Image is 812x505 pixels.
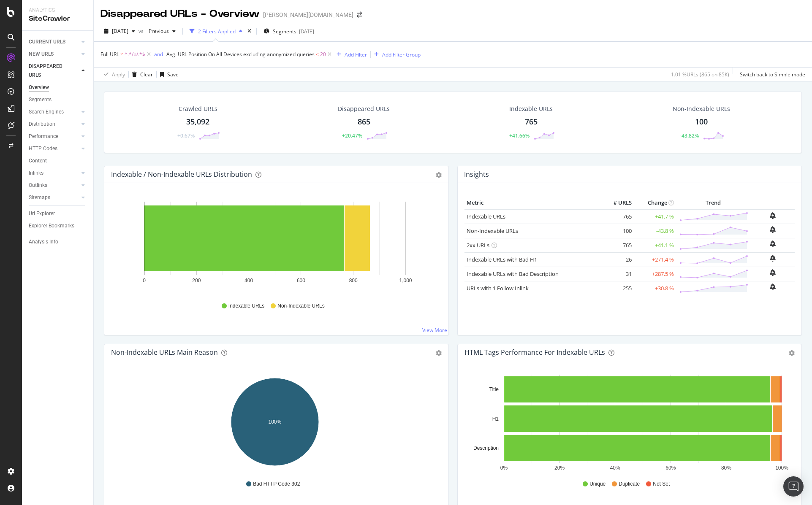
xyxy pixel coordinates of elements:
a: Search Engines [29,108,79,116]
td: +41.7 % [634,209,676,224]
td: +41.1 % [634,238,676,252]
div: Sitemaps [29,193,50,202]
a: Indexable URLs [467,213,505,220]
div: SiteCrawler [29,14,87,24]
div: Open Intercom Messenger [783,476,804,497]
div: bell-plus [770,269,776,276]
text: H1 [492,416,499,422]
span: Not Set [653,481,670,488]
div: gear [789,350,795,356]
a: Indexable URLs with Bad Description [467,270,559,278]
text: 40% [610,465,620,471]
div: 2 Filters Applied [198,28,236,35]
text: 0% [500,465,508,471]
div: [DATE] [299,28,314,35]
div: Segments [29,95,52,104]
text: 80% [721,465,731,471]
a: Non-Indexable URLs [467,227,518,235]
a: Url Explorer [29,209,87,218]
button: and [154,50,163,58]
a: 2xx URLs [467,241,489,249]
span: < [316,51,319,58]
button: Previous [145,24,179,38]
text: 800 [349,278,358,284]
div: Distribution [29,120,55,129]
th: Metric [464,197,600,209]
a: Sitemaps [29,193,79,202]
div: bell-plus [770,255,776,262]
td: +30.8 % [634,281,676,295]
div: 1.01 % URLs ( 865 on 85K ) [671,71,729,78]
button: Add Filter Group [371,49,421,59]
a: Explorer Bookmarks [29,221,87,230]
a: CURRENT URLS [29,38,79,46]
button: [DATE] [100,24,139,38]
td: -43.8 % [634,224,676,238]
div: Inlinks [29,169,43,178]
button: Apply [100,68,125,81]
div: Url Explorer [29,209,55,218]
div: and [154,51,163,58]
div: 865 [358,116,370,127]
div: gear [436,350,442,356]
td: 31 [600,267,634,281]
div: times [246,27,253,35]
svg: A chart. [111,197,438,294]
div: Switch back to Simple mode [740,71,805,78]
div: Non-Indexable URLs Main Reason [111,348,218,356]
text: Description [473,445,498,451]
button: Clear [129,68,153,81]
div: Analytics [29,7,87,14]
div: Disappeared URLs - Overview [100,7,260,21]
a: HTTP Codes [29,144,79,153]
button: Switch back to Simple mode [736,68,805,81]
div: [PERSON_NAME][DOMAIN_NAME] [263,11,353,19]
div: +41.66% [509,132,530,139]
span: Segments [273,28,296,35]
svg: A chart. [464,375,792,473]
div: bell-plus [770,212,776,219]
a: URLs with 1 Follow Inlink [467,284,529,292]
div: Crawled URLs [179,105,217,113]
div: Clear [140,71,153,78]
span: Unique [589,481,606,488]
div: Content [29,157,47,165]
th: # URLS [600,197,634,209]
span: Avg. URL Position On All Devices excluding anonymized queries [166,51,315,58]
text: 400 [244,278,253,284]
div: Performance [29,132,58,141]
text: 1,000 [399,278,412,284]
td: +287.5 % [634,267,676,281]
div: +0.67% [177,132,195,139]
div: -43.82% [680,132,699,139]
a: Indexable URLs with Bad H1 [467,256,537,263]
div: DISAPPEARED URLS [29,62,71,80]
text: 0 [143,278,146,284]
a: Content [29,157,87,165]
h4: Insights [464,169,489,180]
span: vs [139,27,145,35]
th: Change [634,197,676,209]
div: Save [167,71,179,78]
span: Bad HTTP Code 302 [253,481,300,488]
a: NEW URLS [29,50,79,59]
div: 765 [525,116,538,127]
button: Segments[DATE] [260,24,318,38]
div: Outlinks [29,181,47,190]
span: 20 [320,49,326,60]
div: Non-Indexable URLs [673,105,730,113]
a: Distribution [29,120,79,129]
text: Title [489,386,499,392]
td: 100 [600,224,634,238]
div: arrow-right-arrow-left [357,12,362,18]
button: Add Filter [333,49,367,59]
div: CURRENT URLS [29,38,65,46]
text: 20% [554,465,565,471]
div: NEW URLS [29,50,54,59]
div: Analysis Info [29,238,58,246]
div: bell-plus [770,226,776,233]
svg: A chart. [111,375,438,473]
span: Indexable URLs [228,302,264,310]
